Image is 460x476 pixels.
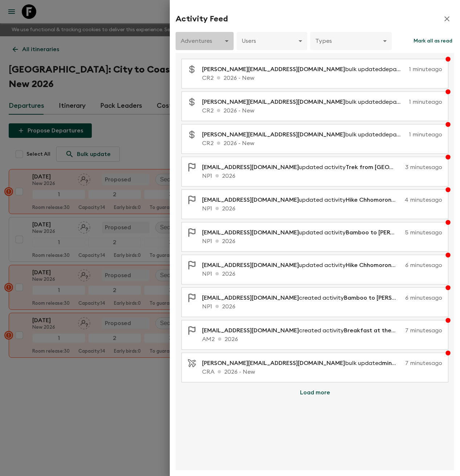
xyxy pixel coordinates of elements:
[409,98,442,106] p: 1 minute ago
[202,270,442,278] p: NP1 2026
[237,31,307,51] div: Users
[202,172,442,180] p: NP1 2026
[202,230,299,235] span: [EMAIL_ADDRESS][DOMAIN_NAME]
[202,237,442,246] p: NP1 2026
[409,130,442,139] p: 1 minute ago
[202,294,402,302] p: created activity
[202,328,299,333] span: [EMAIL_ADDRESS][DOMAIN_NAME]
[202,139,442,148] p: CR2 2026 - New
[409,65,442,74] p: 1 minute ago
[405,163,442,172] p: 3 minutes ago
[405,228,442,237] p: 5 minutes ago
[405,326,442,335] p: 7 minutes ago
[202,196,402,204] p: updated activity
[176,31,234,51] div: Adventures
[202,74,442,82] p: CR2 2026 - New
[202,262,299,268] span: [EMAIL_ADDRESS][DOMAIN_NAME]
[202,204,442,213] p: NP1 2026
[202,130,406,139] p: bulk updated departure prices
[405,261,442,270] p: 6 minutes ago
[176,14,228,24] h2: Activity Feed
[202,99,345,105] span: [PERSON_NAME][EMAIL_ADDRESS][DOMAIN_NAME]
[405,359,442,368] p: 7 minutes ago
[202,302,442,311] p: NP1 2026
[202,359,402,368] p: bulk updated
[291,385,339,400] button: Load more
[202,66,345,72] span: [PERSON_NAME][EMAIL_ADDRESS][DOMAIN_NAME]
[344,328,408,333] span: Breakfast at the hotel
[202,295,299,301] span: [EMAIL_ADDRESS][DOMAIN_NAME]
[405,294,442,302] p: 6 minutes ago
[382,360,431,366] span: min to guarantee
[202,368,442,376] p: CRA 2026 - New
[202,163,402,172] p: updated activity
[202,335,442,344] p: AM2 2026
[202,197,299,203] span: [EMAIL_ADDRESS][DOMAIN_NAME]
[202,261,402,270] p: updated activity
[202,228,402,237] p: updated activity
[412,32,454,50] button: Mark all as read
[202,132,345,138] span: [PERSON_NAME][EMAIL_ADDRESS][DOMAIN_NAME]
[202,65,406,74] p: bulk updated departure prices
[202,98,406,106] p: bulk updated departure prices
[202,360,345,366] span: [PERSON_NAME][EMAIL_ADDRESS][DOMAIN_NAME]
[202,164,299,170] span: [EMAIL_ADDRESS][DOMAIN_NAME]
[310,31,392,51] div: Types
[202,106,442,115] p: CR2 2026 - New
[202,326,402,335] p: created activity
[404,196,442,204] p: 4 minutes ago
